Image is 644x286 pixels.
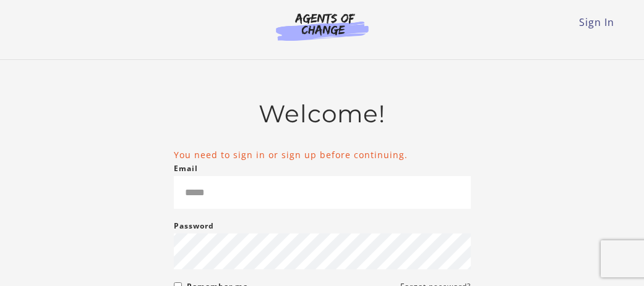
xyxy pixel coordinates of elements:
[263,12,382,41] img: Agents of Change Logo
[174,148,471,161] li: You need to sign in or sign up before continuing.
[174,219,214,233] label: Password
[579,15,614,29] a: Sign In
[174,161,198,176] label: Email
[174,99,471,128] h2: Welcome!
